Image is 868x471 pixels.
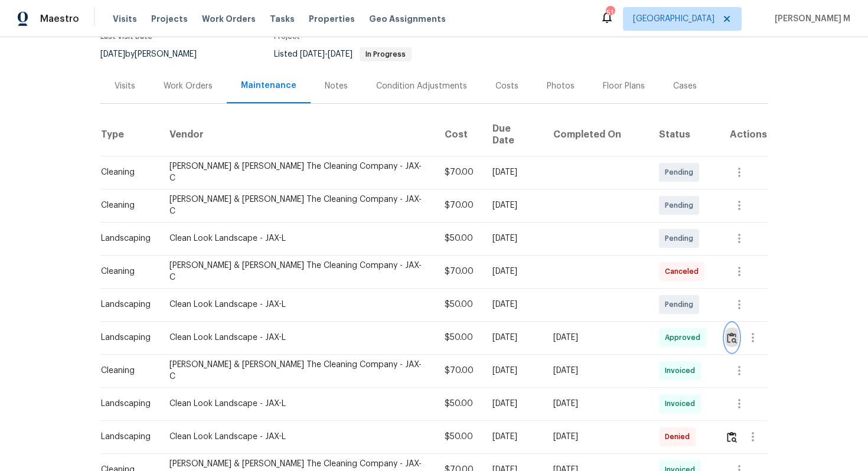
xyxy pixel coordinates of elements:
[445,398,474,410] div: $50.00
[376,80,467,92] div: Condition Adjustments
[665,233,698,244] span: Pending
[202,13,256,25] span: Work Orders
[100,50,125,58] span: [DATE]
[665,299,698,310] span: Pending
[725,423,739,451] button: Review Icon
[101,166,151,178] div: Cleaning
[169,431,426,443] div: Clean Look Landscape - JAX-L
[369,13,446,25] span: Geo Assignments
[164,80,213,92] div: Work Orders
[727,332,737,344] img: Review Icon
[445,332,474,344] div: $50.00
[101,266,151,277] div: Cleaning
[492,266,535,277] div: [DATE]
[328,50,353,58] span: [DATE]
[325,80,348,92] div: Notes
[300,50,353,58] span: -
[665,365,700,377] span: Invoiced
[169,299,426,310] div: Clean Look Landscape - JAX-L
[300,50,325,58] span: [DATE]
[445,266,474,277] div: $70.00
[673,80,697,92] div: Cases
[606,7,614,19] div: 51
[115,80,135,92] div: Visits
[40,13,79,25] span: Maestro
[665,166,698,178] span: Pending
[101,398,151,410] div: Landscaping
[101,365,151,377] div: Cleaning
[483,113,544,156] th: Due Date
[101,431,151,443] div: Landscaping
[270,15,295,23] span: Tasks
[100,113,160,156] th: Type
[665,199,698,211] span: Pending
[445,166,474,178] div: $70.00
[553,431,640,443] div: [DATE]
[169,161,426,184] div: [PERSON_NAME] & [PERSON_NAME] The Cleaning Company - JAX-C
[445,299,474,310] div: $50.00
[309,13,355,25] span: Properties
[492,431,535,443] div: [DATE]
[160,113,435,156] th: Vendor
[770,13,850,25] span: [PERSON_NAME] M
[553,332,640,344] div: [DATE]
[492,166,535,178] div: [DATE]
[241,80,296,91] div: Maintenance
[101,299,151,310] div: Landscaping
[492,332,535,344] div: [DATE]
[553,398,640,410] div: [DATE]
[716,113,768,156] th: Actions
[169,332,426,344] div: Clean Look Landscape - JAX-L
[544,113,650,156] th: Completed On
[495,80,518,92] div: Costs
[101,199,151,211] div: Cleaning
[100,47,211,61] div: by [PERSON_NAME]
[603,80,645,92] div: Floor Plans
[665,266,703,277] span: Canceled
[547,80,575,92] div: Photos
[492,398,535,410] div: [DATE]
[169,194,426,217] div: [PERSON_NAME] & [PERSON_NAME] The Cleaning Company - JAX-C
[361,51,410,58] span: In Progress
[665,431,694,443] span: Denied
[650,113,716,156] th: Status
[101,332,151,344] div: Landscaping
[101,233,151,244] div: Landscaping
[445,365,474,377] div: $70.00
[492,365,535,377] div: [DATE]
[169,233,426,244] div: Clean Look Landscape - JAX-L
[725,323,739,352] button: Review Icon
[445,199,474,211] div: $70.00
[169,359,426,382] div: [PERSON_NAME] & [PERSON_NAME] The Cleaning Company - JAX-C
[445,431,474,443] div: $50.00
[445,233,474,244] div: $50.00
[274,50,412,58] span: Listed
[435,113,483,156] th: Cost
[633,13,714,25] span: [GEOGRAPHIC_DATA]
[553,365,640,377] div: [DATE]
[169,260,426,283] div: [PERSON_NAME] & [PERSON_NAME] The Cleaning Company - JAX-C
[492,233,535,244] div: [DATE]
[169,398,426,410] div: Clean Look Landscape - JAX-L
[492,299,535,310] div: [DATE]
[665,332,705,344] span: Approved
[665,398,700,410] span: Invoiced
[727,431,737,443] img: Review Icon
[492,199,535,211] div: [DATE]
[151,13,188,25] span: Projects
[113,13,137,25] span: Visits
